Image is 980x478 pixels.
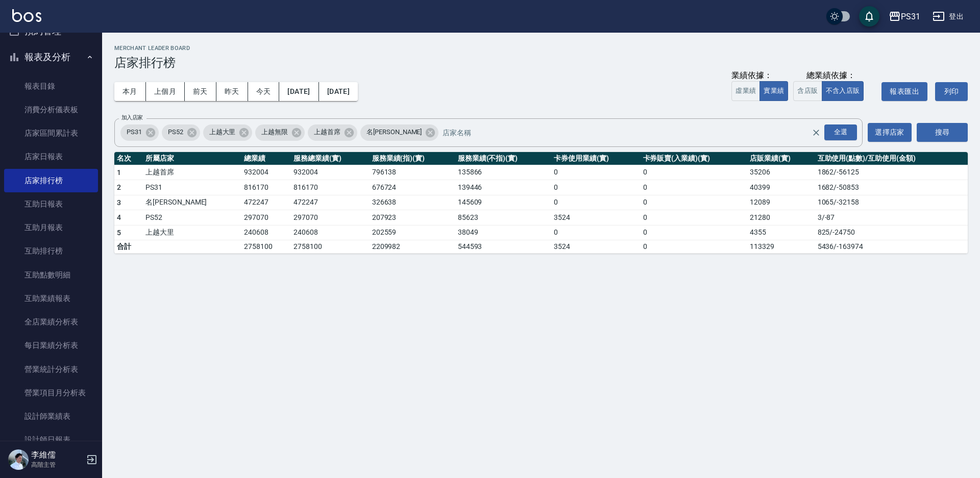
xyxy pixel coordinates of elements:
[440,123,829,141] input: 店家名稱
[319,82,358,101] button: [DATE]
[114,56,968,70] h3: 店家排行榜
[641,152,747,165] th: 卡券販賣(入業績)(實)
[455,210,552,225] td: 85623
[455,240,552,254] td: 544593
[455,152,552,165] th: 服務業績(不指)(實)
[4,216,98,239] a: 互助月報表
[241,165,291,180] td: 932004
[360,127,428,137] span: 名[PERSON_NAME]
[641,210,747,225] td: 0
[4,405,98,428] a: 設計師業績表
[885,6,924,27] button: PS31
[731,81,760,101] button: 虛業績
[291,195,369,210] td: 472247
[551,165,640,180] td: 0
[747,240,815,254] td: 113329
[360,124,438,141] div: 名[PERSON_NAME]
[4,381,98,405] a: 營業項目月分析表
[370,210,455,225] td: 207923
[241,195,291,210] td: 472247
[143,180,241,195] td: PS31
[824,124,857,140] div: 全選
[117,168,121,177] span: 1
[370,240,455,254] td: 2209982
[143,195,241,210] td: 名[PERSON_NAME]
[551,180,640,195] td: 0
[901,10,920,23] div: PS31
[881,82,927,101] button: 報表匯出
[203,127,242,137] span: 上越大里
[117,213,121,221] span: 4
[291,152,369,165] th: 服務總業績(實)
[114,82,146,101] button: 本月
[31,450,83,460] h5: 李維儒
[162,127,189,137] span: PS52
[370,195,455,210] td: 326638
[4,44,98,70] button: 報表及分析
[4,428,98,451] a: 設計師日報表
[117,198,121,207] span: 3
[928,7,968,26] button: 登出
[551,225,640,240] td: 0
[759,81,788,101] button: 實業績
[370,180,455,195] td: 676724
[185,82,216,101] button: 前天
[248,82,280,101] button: 今天
[551,240,640,254] td: 3524
[120,124,159,141] div: PS31
[731,70,788,81] div: 業績依據：
[747,225,815,240] td: 4355
[822,122,859,142] button: Open
[370,165,455,180] td: 796138
[747,152,815,165] th: 店販業績(實)
[120,127,148,137] span: PS31
[4,74,98,98] a: 報表目錄
[455,195,552,210] td: 145609
[4,239,98,263] a: 互助排行榜
[143,165,241,180] td: 上越首席
[815,210,968,225] td: 3 / -87
[143,210,241,225] td: PS52
[641,225,747,240] td: 0
[641,195,747,210] td: 0
[146,82,185,101] button: 上個月
[551,195,640,210] td: 0
[822,81,864,101] button: 不含入店販
[291,165,369,180] td: 932004
[4,98,98,121] a: 消費分析儀表板
[4,334,98,357] a: 每日業績分析表
[241,225,291,240] td: 240608
[370,152,455,165] th: 服務業績(指)(實)
[641,165,747,180] td: 0
[809,125,823,140] button: Clear
[31,460,83,469] p: 高階主管
[279,82,318,101] button: [DATE]
[641,180,747,195] td: 0
[859,6,879,27] button: save
[117,183,121,191] span: 2
[121,114,143,121] label: 加入店家
[935,82,968,101] button: 列印
[114,152,968,254] table: a dense table
[255,124,305,141] div: 上越無限
[4,192,98,216] a: 互助日報表
[143,225,241,240] td: 上越大里
[241,152,291,165] th: 總業績
[114,240,143,254] td: 合計
[917,123,968,142] button: 搜尋
[117,229,121,237] span: 5
[868,123,912,142] button: 選擇店家
[4,121,98,145] a: 店家區間累計表
[747,210,815,225] td: 21280
[12,9,41,22] img: Logo
[815,195,968,210] td: 1065 / -32158
[114,152,143,165] th: 名次
[370,225,455,240] td: 202559
[162,124,200,141] div: PS52
[308,127,347,137] span: 上越首席
[291,240,369,254] td: 2758100
[4,145,98,168] a: 店家日報表
[551,152,640,165] th: 卡券使用業績(實)
[114,45,968,52] h2: Merchant Leader Board
[4,310,98,334] a: 全店業績分析表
